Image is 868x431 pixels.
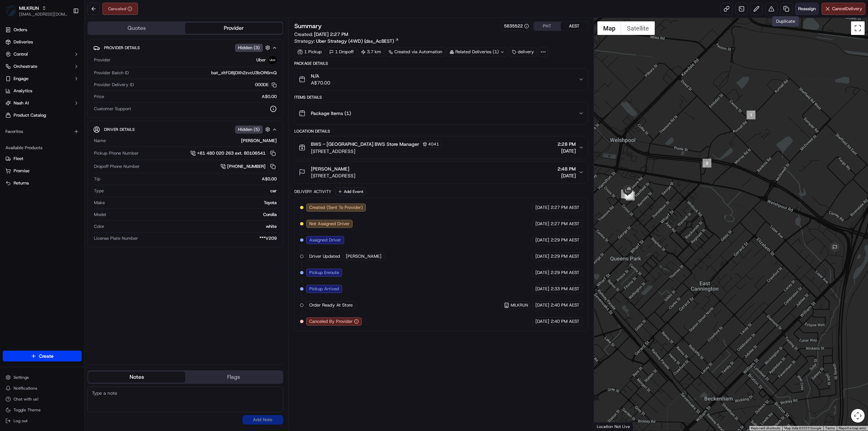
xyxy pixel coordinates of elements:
span: [DATE] [557,148,576,154]
a: Orders [3,24,82,35]
div: 5 [625,190,633,199]
div: 3.7 km [358,47,384,57]
span: Not Assigned Driver [309,221,350,227]
button: Hidden (3) [235,43,272,52]
div: delivery [509,47,537,57]
button: Toggle Theme [3,405,82,415]
a: Open this area in Google Maps (opens a new window) [596,422,618,431]
div: Duplicate [772,16,799,26]
span: Product Catalog [14,112,46,118]
span: 2:40 PM AEST [551,302,579,308]
span: Make [94,200,105,206]
button: Provider [185,23,282,34]
span: A$0.00 [262,94,277,100]
a: Product Catalog [3,110,82,121]
a: Terms (opens in new tab) [825,426,835,430]
span: Returns [14,180,29,186]
span: [DATE] [557,172,576,179]
span: 4041 [428,141,439,147]
button: Keyboard shortcuts [751,426,780,431]
div: 3 [621,190,630,198]
button: 000DE [255,82,277,88]
button: Map camera controls [851,409,865,423]
span: License Plate Number [94,235,138,241]
div: Strategy: [294,38,399,44]
img: uber-new-logo.jpeg [269,56,277,64]
span: N/A [311,73,330,79]
button: Flags [185,372,282,383]
a: Returns [5,180,79,186]
span: [PHONE_NUMBER] [227,163,265,170]
span: 2:48 PM [557,165,576,172]
span: Provider Delivery ID [94,82,134,88]
span: BWS - [GEOGRAPHIC_DATA] BWS Store Manager [311,141,419,148]
span: [DATE] [535,221,549,227]
div: Available Products [3,142,82,153]
span: Uber [256,57,266,63]
span: Driver Details [104,127,135,132]
button: [EMAIL_ADDRESS][DOMAIN_NAME] [19,12,67,17]
span: 2:29 PM AEST [551,253,579,259]
button: CancelDelivery [822,3,865,15]
a: Deliveries [3,37,82,47]
h3: Summary [294,23,322,29]
span: Canceled By Provider [309,318,353,325]
a: Uber Strategy (4WD) (dss_AcBEST) [316,38,399,44]
span: Provider [94,57,111,63]
a: Promise [5,168,79,174]
span: Pickup Enroute [309,270,339,276]
button: Notes [88,372,185,383]
span: Color [94,223,104,230]
button: Notifications [3,384,82,393]
button: Nash AI [3,98,82,109]
span: 2:27 PM AEST [551,221,579,227]
div: Canceled [102,3,138,15]
span: Assigned Driver [309,237,341,243]
span: [PERSON_NAME] [346,253,381,259]
span: [PERSON_NAME] [311,165,349,172]
span: Name [94,138,106,144]
a: +61 480 020 263 ext. 80106541 [190,150,277,157]
span: Dropoff Phone Number [94,163,140,170]
button: BWS - [GEOGRAPHIC_DATA] BWS Store Manager4041[STREET_ADDRESS]2:28 PM[DATE] [295,136,588,159]
span: Created: [294,31,348,38]
span: Hidden ( 5 ) [238,126,260,133]
span: Pickup Arrived [309,286,339,292]
img: MILKRUN [5,5,16,16]
button: PHT [534,22,561,31]
div: 1 Dropoff [326,47,357,57]
span: Orders [14,27,27,33]
span: Order Ready At Store [309,302,353,308]
span: 2:29 PM AEST [551,237,579,243]
span: Create [39,353,54,359]
div: 5835522 [504,23,529,29]
button: Control [3,49,82,60]
span: Notifications [14,386,37,391]
span: [DATE] [535,286,549,292]
a: Created via Automation [386,47,445,57]
span: Hidden ( 3 ) [238,45,260,51]
a: Analytics [3,85,82,96]
span: [STREET_ADDRESS] [311,148,441,155]
button: Toggle fullscreen view [851,21,865,35]
div: Related Deliveries (1) [447,47,508,57]
div: Items Details [294,95,588,100]
span: Created (Sent To Provider) [309,204,363,211]
span: Analytics [14,88,32,94]
span: A$70.00 [311,79,330,86]
span: Log out [14,418,27,424]
div: Corolla [109,212,277,218]
button: [PERSON_NAME][STREET_ADDRESS]2:48 PM[DATE] [295,161,588,183]
div: car [106,188,277,194]
button: Show street map [597,21,621,35]
span: MILKRUN [19,5,39,12]
div: Toyota [107,200,277,206]
span: Map data ©2025 Google [784,426,821,430]
span: [DATE] [535,204,549,211]
a: [PHONE_NUMBER] [220,163,277,170]
span: 2:29 PM AEST [551,270,579,276]
div: Location Details [294,129,588,134]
